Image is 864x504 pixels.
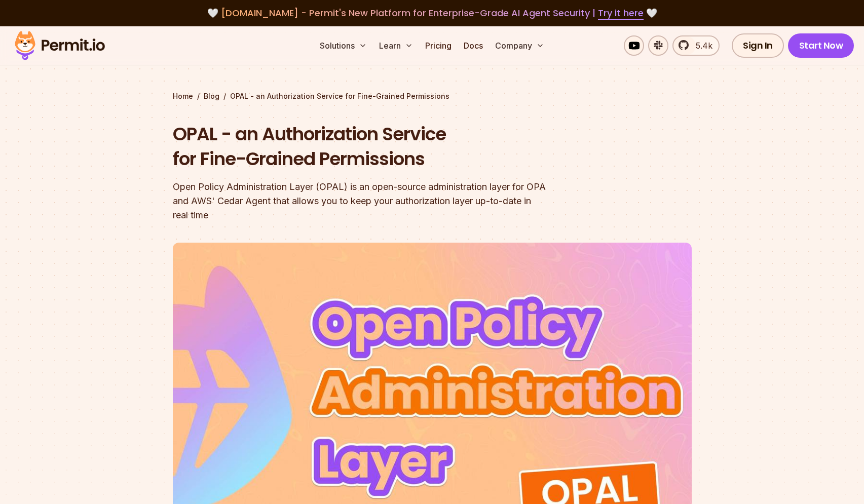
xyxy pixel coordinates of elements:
button: Solutions [316,35,371,56]
a: Blog [204,91,219,101]
div: / / [173,91,692,101]
button: Learn [375,35,417,56]
h1: OPAL - an Authorization Service for Fine-Grained Permissions [173,122,562,172]
div: 🤍 🤍 [24,6,840,20]
a: Pricing [421,35,456,56]
div: Open Policy Administration Layer (OPAL) is an open-source administration layer for OPA and AWS' C... [173,180,562,222]
a: Home [173,91,193,101]
a: Start Now [788,33,854,58]
span: 5.4k [690,40,712,52]
img: Permit logo [10,28,109,63]
a: Try it here [598,7,644,20]
button: Company [491,35,548,56]
span: [DOMAIN_NAME] - Permit's New Platform for Enterprise-Grade AI Agent Security | [221,7,644,19]
a: Sign In [732,33,784,58]
a: Docs [460,35,487,56]
a: 5.4k [672,35,720,56]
